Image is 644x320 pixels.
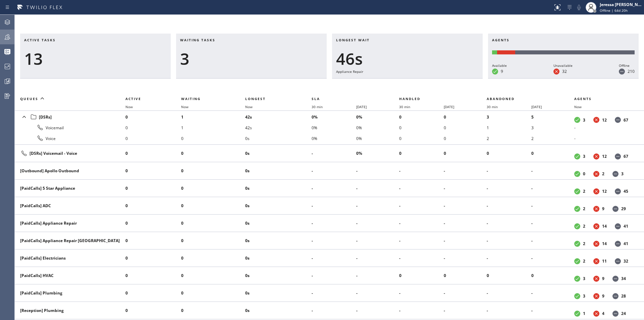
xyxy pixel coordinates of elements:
li: 0 [444,148,487,159]
li: 1 [487,122,531,133]
li: - [531,218,574,229]
dt: Available [574,241,580,247]
span: Queues [20,96,38,101]
div: Available [492,62,507,68]
li: 0s [245,218,312,229]
dd: 29 [621,206,626,212]
dt: Available [574,223,580,229]
li: 0 [181,200,245,211]
li: - [312,166,356,176]
li: - [312,218,356,229]
span: Offline | 64d 20h [600,8,628,13]
li: - [444,200,487,211]
li: - [444,166,487,176]
dt: Offline [615,223,621,229]
li: - [399,235,444,246]
li: 2 [531,133,574,144]
li: 0 [125,111,181,122]
span: Waiting tasks [180,38,215,42]
div: Offline: 210 [515,50,635,54]
dd: 28 [621,293,626,299]
dd: 24 [621,311,626,316]
li: 0 [399,111,444,122]
dd: 45 [624,188,628,194]
li: - [487,288,531,299]
li: - [312,148,356,159]
li: - [356,200,399,211]
dd: 2 [583,188,585,194]
li: 42s [245,111,312,122]
dt: Available [574,117,580,123]
li: 3 [531,122,574,133]
dt: Offline [615,258,621,264]
dd: 4 [602,311,604,316]
li: - [487,218,531,229]
li: - [356,166,399,176]
li: 0 [125,218,181,229]
span: [DATE] [356,104,367,109]
li: 0 [125,305,181,316]
dd: 210 [628,68,635,74]
li: 0 [531,148,574,159]
dt: Unavailable [593,117,599,123]
li: - [444,253,487,264]
span: Agents [492,38,509,42]
span: Now [574,104,582,109]
li: 0 [125,122,181,133]
dt: Unavailable [593,276,599,282]
li: - [574,133,636,144]
dd: 2 [583,258,585,264]
li: 0 [125,270,181,281]
li: 0% [312,133,356,144]
li: 0% [356,133,399,144]
div: Unavailable: 32 [497,50,515,54]
div: Voice [20,134,120,142]
li: 0 [125,148,181,159]
span: 30 min [312,104,323,109]
dd: 32 [624,258,628,264]
li: 0 [487,270,531,281]
dd: 32 [562,68,567,74]
dt: Available [574,153,580,159]
li: 0s [245,183,312,194]
dd: 14 [602,241,607,246]
span: Longest [245,96,266,101]
dt: Offline [615,241,621,247]
li: - [356,253,399,264]
dd: 3 [583,276,585,281]
li: - [487,200,531,211]
span: 30 min [399,104,410,109]
li: 2 [487,133,531,144]
li: 0 [444,133,487,144]
li: - [444,288,487,299]
span: SLA [312,96,320,101]
li: - [487,253,531,264]
li: - [399,166,444,176]
li: - [531,235,574,246]
span: Active tasks [24,38,56,42]
dt: Available [574,188,580,194]
dd: 2 [583,223,585,229]
li: - [312,200,356,211]
li: 5 [531,111,574,122]
li: 0 [181,270,245,281]
span: Handled [399,96,420,101]
dt: Offline [615,153,621,159]
li: - [487,235,531,246]
dt: Unavailable [593,206,599,212]
div: [Outbound] Apollo Outbound [20,168,120,174]
span: Active [125,96,141,101]
li: 0 [399,270,444,281]
li: 0s [245,270,312,281]
dd: 3 [621,171,624,177]
li: 42s [245,122,312,133]
dd: 67 [624,117,628,123]
dt: Available [574,276,580,282]
li: - [312,288,356,299]
li: - [356,305,399,316]
div: [DSRs] [20,112,120,122]
li: 1 [181,122,245,133]
dd: 41 [624,223,628,229]
li: 0% [312,122,356,133]
li: 0 [399,122,444,133]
